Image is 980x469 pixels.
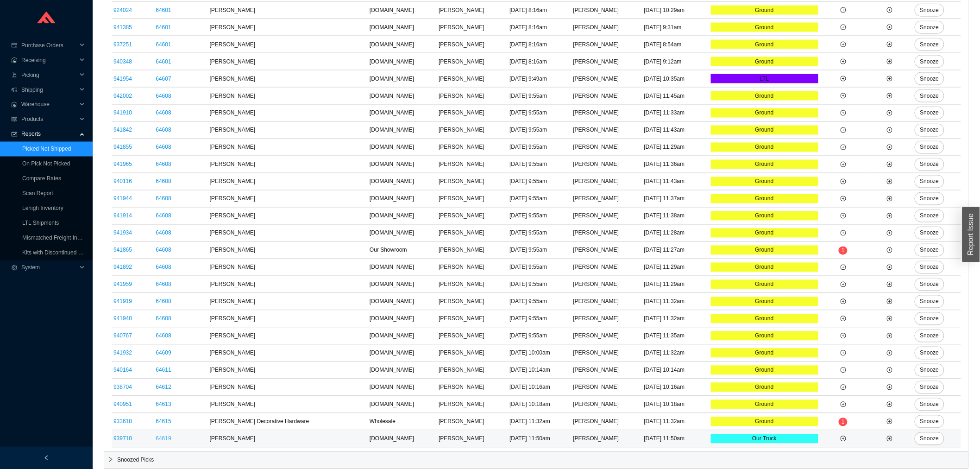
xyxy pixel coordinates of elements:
[642,156,709,173] td: [DATE] 11:36am
[711,246,818,255] div: Ground
[156,230,171,236] a: 64608
[841,385,846,390] span: plus-circle
[113,93,132,99] a: 942002
[711,160,818,169] div: Ground
[368,36,437,53] td: [DOMAIN_NAME]
[113,333,132,339] a: 940767
[920,246,939,255] span: Snooze
[368,242,437,259] td: Our Showroom
[920,126,939,135] span: Snooze
[156,58,171,65] a: 64601
[711,211,818,221] div: Ground
[368,105,437,122] td: [DOMAIN_NAME]
[841,368,846,373] span: plus-circle
[208,173,368,190] td: [PERSON_NAME]
[915,244,945,257] button: Snooze
[915,55,945,68] button: Snooze
[113,213,132,219] a: 941914
[368,225,437,242] td: [DOMAIN_NAME]
[642,36,709,53] td: [DATE] 8:54am
[915,175,945,188] button: Snooze
[156,76,171,82] a: 64607
[21,38,77,53] span: Purchase Orders
[368,156,437,173] td: [DOMAIN_NAME]
[915,295,945,308] button: Snooze
[208,259,368,276] td: [PERSON_NAME]
[113,58,132,65] a: 940348
[208,208,368,225] td: [PERSON_NAME]
[920,143,939,152] span: Snooze
[711,263,818,272] div: Ground
[642,70,709,88] td: [DATE] 10:35am
[156,7,171,13] a: 64601
[113,196,132,202] a: 941944
[915,278,945,291] button: Snooze
[113,127,132,133] a: 941842
[915,364,945,377] button: Snooze
[368,190,437,208] td: [DOMAIN_NAME]
[22,250,91,256] a: Kits with Discontinued Parts
[887,93,892,99] span: plus-circle
[841,350,846,356] span: plus-circle
[208,156,368,173] td: [PERSON_NAME]
[887,333,892,339] span: plus-circle
[113,401,132,408] a: 940951
[156,436,171,442] a: 64619
[920,297,939,306] span: Snooze
[920,74,939,83] span: Snooze
[920,366,939,375] span: Snooze
[642,173,709,190] td: [DATE] 11:43am
[437,88,508,105] td: [PERSON_NAME]
[208,53,368,70] td: [PERSON_NAME]
[11,43,18,48] span: credit-card
[642,259,709,276] td: [DATE] 11:29am
[915,261,945,274] button: Snooze
[841,402,846,407] span: plus-circle
[156,281,171,288] a: 64608
[642,225,709,242] td: [DATE] 11:28am
[113,350,132,356] a: 941932
[915,141,945,154] button: Snooze
[841,25,846,30] span: plus-circle
[437,105,508,122] td: [PERSON_NAME]
[915,4,945,17] button: Snooze
[113,230,132,236] a: 941934
[711,280,818,289] div: Ground
[920,434,939,444] span: Snooze
[113,41,132,48] a: 937251
[915,227,945,240] button: Snooze
[508,36,571,53] td: [DATE] 8:16am
[572,139,642,156] td: [PERSON_NAME]
[368,259,437,276] td: [DOMAIN_NAME]
[711,57,818,66] div: Ground
[11,117,18,122] span: read
[711,126,818,135] div: Ground
[113,110,132,116] a: 941910
[572,173,642,190] td: [PERSON_NAME]
[841,436,846,442] span: plus-circle
[642,2,709,19] td: [DATE] 10:29am
[208,19,368,36] td: [PERSON_NAME]
[642,190,709,208] td: [DATE] 11:37am
[156,333,171,339] a: 64608
[887,299,892,304] span: plus-circle
[368,53,437,70] td: [DOMAIN_NAME]
[711,91,818,101] div: Ground
[711,40,818,49] div: Ground
[572,190,642,208] td: [PERSON_NAME]
[117,456,965,465] span: Snoozed Picks
[920,177,939,186] span: Snooze
[887,282,892,287] span: plus-circle
[887,402,892,407] span: plus-circle
[915,124,945,137] button: Snooze
[208,88,368,105] td: [PERSON_NAME]
[920,349,939,358] span: Snooze
[887,7,892,13] span: plus-circle
[920,91,939,101] span: Snooze
[887,368,892,373] span: plus-circle
[841,213,846,219] span: plus-circle
[920,23,939,32] span: Snooze
[508,242,571,259] td: [DATE] 9:55am
[711,194,818,203] div: Ground
[915,381,945,394] button: Snooze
